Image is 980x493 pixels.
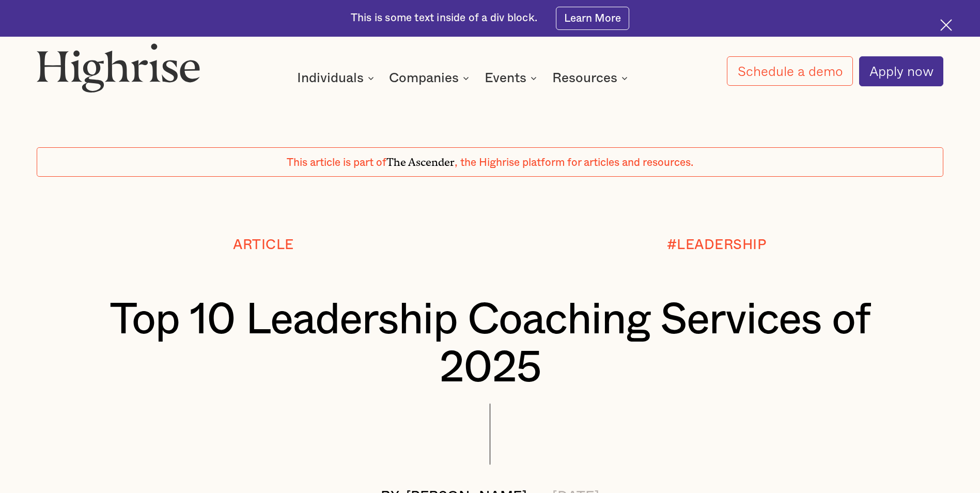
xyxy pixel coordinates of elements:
[287,157,386,168] span: This article is part of
[485,72,540,84] div: Events
[455,157,693,168] span: , the Highrise platform for articles and resources.
[297,72,377,84] div: Individuals
[297,72,364,84] div: Individuals
[389,72,472,84] div: Companies
[552,72,617,84] div: Resources
[389,72,459,84] div: Companies
[556,7,630,30] a: Learn More
[552,72,631,84] div: Resources
[727,56,852,86] a: Schedule a demo
[351,11,537,25] div: This is some text inside of a div block.
[940,19,952,31] img: Cross icon
[74,296,906,392] h1: Top 10 Leadership Coaching Services of 2025
[485,72,526,84] div: Events
[37,43,200,93] img: Highrise logo
[667,238,767,253] div: #LEADERSHIP
[233,238,294,253] div: Article
[859,56,943,86] a: Apply now
[386,153,455,166] span: The Ascender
